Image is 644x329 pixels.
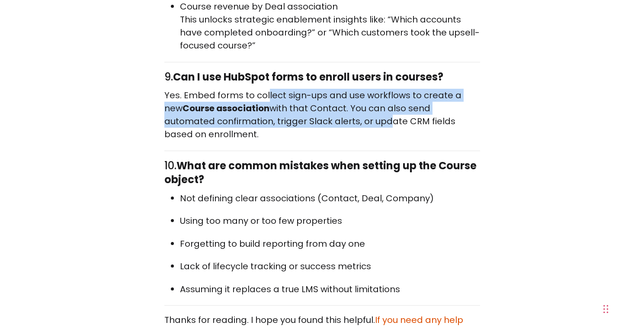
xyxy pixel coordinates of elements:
h3: 10. [164,159,480,187]
p: Assuming it replaces a true LMS without limitations [180,283,480,296]
p: Forgetting to build reporting from day one [180,237,480,250]
p: Lack of lifecycle tracking or success metrics [180,260,480,273]
iframe: Chat Widget [450,221,644,329]
strong: Can I use HubSpot forms to enroll users in courses? [173,70,443,84]
div: Drag [603,296,609,322]
strong: What are common mistakes when setting up the Course object? [164,158,477,187]
p: Not defining clear associations (Contact, Deal, Company) [180,192,480,205]
strong: Course association [183,102,269,114]
p: Using too many or too few properties [180,214,480,227]
p: Yes. Embed forms to collect sign-ups and use workflows to create a new with that Contact. You can... [164,89,480,141]
h3: 9. [164,70,480,84]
